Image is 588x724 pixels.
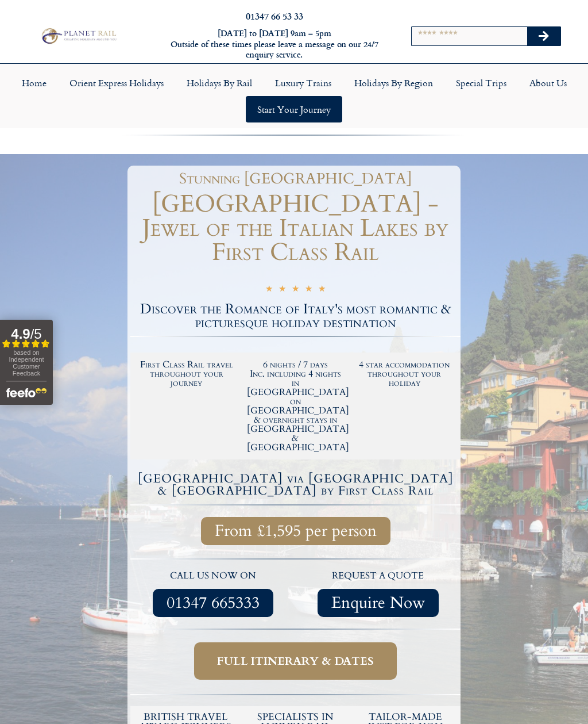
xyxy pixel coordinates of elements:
span: 01347 665333 [167,596,260,610]
span: Enquire Now [331,596,425,610]
h1: [GEOGRAPHIC_DATA] - Jewel of the Italian Lakes by First Class Rail [130,192,461,265]
a: From £1,595 per person [201,517,390,545]
i: ★ [318,285,326,296]
a: Start your Journey [246,96,342,122]
p: request a quote [301,569,455,584]
h2: 4 star accommodation throughout your holiday [355,360,453,388]
a: Luxury Trains [264,70,343,96]
h6: [DATE] to [DATE] 9am – 5pm Outside of these times please leave a message on our 24/7 enquiry serv... [160,28,389,60]
a: About Us [518,70,578,96]
h2: Discover the Romance of Italy's most romantic & picturesque holiday destination [130,302,461,330]
h1: Stunning [GEOGRAPHIC_DATA] [136,171,455,186]
h4: [GEOGRAPHIC_DATA] via [GEOGRAPHIC_DATA] & [GEOGRAPHIC_DATA] by First Class Rail [132,473,459,497]
div: 5/5 [265,284,326,296]
i: ★ [278,285,286,296]
img: Planet Rail Train Holidays Logo [38,26,118,46]
nav: Menu [6,70,582,122]
h2: 6 nights / 7 days Inc. including 4 nights in [GEOGRAPHIC_DATA] on [GEOGRAPHIC_DATA] & overnight s... [247,360,345,452]
button: Search [527,27,560,45]
a: Home [10,70,58,96]
span: Full itinerary & dates [217,654,374,668]
a: Holidays by Region [343,70,444,96]
p: call us now on [136,569,290,584]
h2: First Class Rail travel throughout your journey [138,360,235,388]
i: ★ [292,285,299,296]
a: 01347 665333 [153,589,273,617]
a: Special Trips [444,70,518,96]
a: Full itinerary & dates [194,642,397,680]
a: Orient Express Holidays [58,70,175,96]
a: Holidays by Rail [175,70,264,96]
i: ★ [265,285,273,296]
span: From £1,595 per person [215,524,377,538]
a: 01347 66 53 33 [246,9,303,22]
a: Enquire Now [318,589,439,617]
i: ★ [305,285,312,296]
